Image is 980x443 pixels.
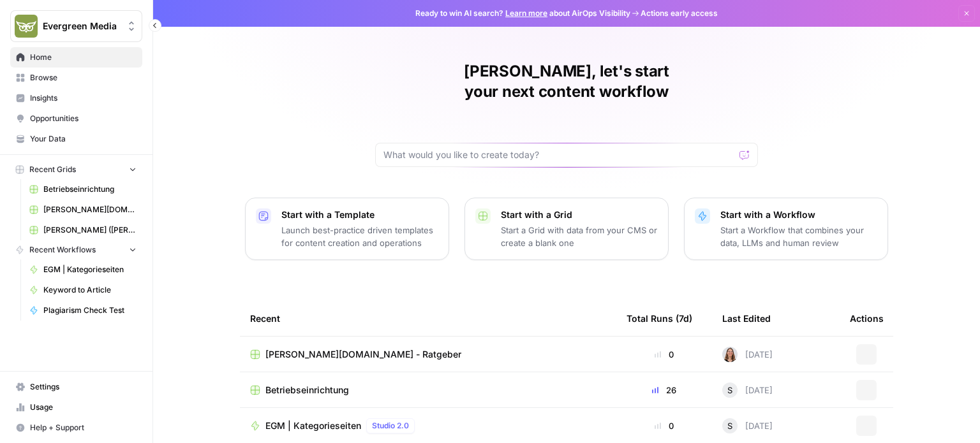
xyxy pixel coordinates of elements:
[850,301,884,336] div: Actions
[245,198,449,260] button: Start with a TemplateLaunch best-practice driven templates for content creation and operations
[684,198,888,260] button: Start with a WorkflowStart a Workflow that combines your data, LLMs and human review
[627,384,702,396] div: 26
[281,224,438,249] p: Launch best-practice driven templates for content creation and operations
[722,347,738,362] img: dghnp7yvg7rjnhrmvxsuvm8jhj5p
[372,420,409,432] span: Studio 2.0
[722,301,771,336] div: Last Edited
[720,208,877,221] p: Start with a Workflow
[10,68,142,88] a: Browse
[43,264,137,275] span: EGM | Kategorieseiten
[10,129,142,149] a: Your Data
[10,418,142,438] button: Help + Support
[24,200,142,220] a: [PERSON_NAME][DOMAIN_NAME] - Ratgeber
[29,244,96,256] span: Recent Workflows
[627,419,702,432] div: 0
[29,164,76,175] span: Recent Grids
[265,384,349,396] span: Betriebseinrichtung
[24,179,142,200] a: Betriebseinrichtung
[722,382,773,398] div: [DATE]
[24,280,142,300] a: Keyword to Article
[281,208,438,221] p: Start with a Template
[250,301,606,336] div: Recent
[10,377,142,397] a: Settings
[10,397,142,418] a: Usage
[10,108,142,129] a: Opportunities
[30,52,137,63] span: Home
[505,8,547,18] a: Learn more
[641,8,718,19] span: Actions early access
[722,418,773,433] div: [DATE]
[43,20,120,33] span: Evergreen Media
[30,402,137,413] span: Usage
[722,347,773,362] div: [DATE]
[43,224,137,236] span: [PERSON_NAME] ([PERSON_NAME])
[250,418,606,433] a: EGM | KategorieseitenStudio 2.0
[10,160,142,179] button: Recent Grids
[43,284,137,296] span: Keyword to Article
[30,422,137,433] span: Help + Support
[10,10,142,42] button: Workspace: Evergreen Media
[30,133,137,145] span: Your Data
[15,15,38,38] img: Evergreen Media Logo
[627,348,702,361] div: 0
[265,348,461,361] span: [PERSON_NAME][DOMAIN_NAME] - Ratgeber
[10,88,142,108] a: Insights
[10,240,142,259] button: Recent Workflows
[24,300,142,321] a: Plagiarism Check Test
[24,259,142,280] a: EGM | Kategorieseiten
[501,208,658,221] p: Start with a Grid
[501,224,658,249] p: Start a Grid with data from your CMS or create a blank one
[375,61,758,102] h1: [PERSON_NAME], let's start your next content workflow
[43,305,137,316] span: Plagiarism Check Test
[265,419,361,432] span: EGM | Kategorieseiten
[10,47,142,68] a: Home
[30,72,137,84] span: Browse
[30,92,137,104] span: Insights
[24,220,142,240] a: [PERSON_NAME] ([PERSON_NAME])
[250,384,606,396] a: Betriebseinrichtung
[415,8,630,19] span: Ready to win AI search? about AirOps Visibility
[30,113,137,124] span: Opportunities
[727,384,732,396] span: S
[30,381,137,393] span: Settings
[43,204,137,215] span: [PERSON_NAME][DOMAIN_NAME] - Ratgeber
[720,224,877,249] p: Start a Workflow that combines your data, LLMs and human review
[727,419,732,432] span: S
[250,348,606,361] a: [PERSON_NAME][DOMAIN_NAME] - Ratgeber
[464,198,669,260] button: Start with a GridStart a Grid with data from your CMS or create a blank one
[43,184,137,195] span: Betriebseinrichtung
[627,301,692,336] div: Total Runs (7d)
[383,149,734,161] input: What would you like to create today?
